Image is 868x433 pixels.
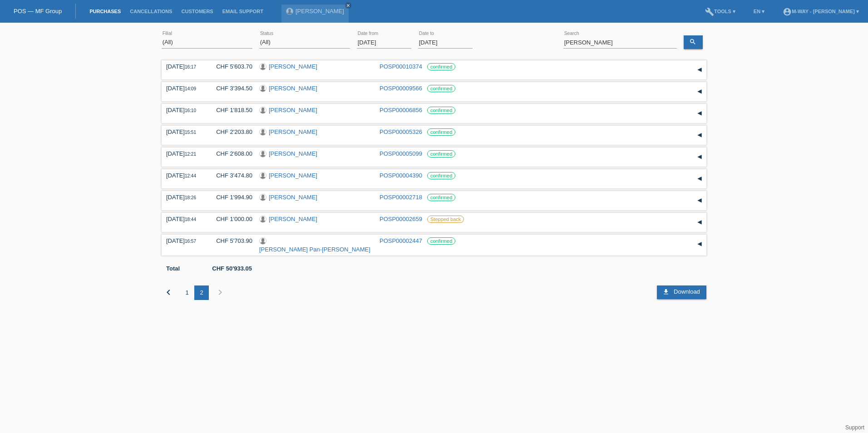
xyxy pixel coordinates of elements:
[380,128,422,135] a: POSP00005326
[693,216,706,229] div: expand/collapse
[296,8,344,15] a: [PERSON_NAME]
[209,63,252,70] div: CHF 5'603.70
[209,107,252,113] div: CHF 1'818.50
[215,287,226,298] i: chevron_right
[85,9,125,14] a: Purchases
[693,128,706,142] div: expand/collapse
[662,288,670,295] i: download
[705,7,714,16] i: build
[166,63,202,70] div: [DATE]
[14,8,62,15] a: POS — MF Group
[345,2,351,9] a: close
[689,38,696,45] i: search
[166,85,202,92] div: [DATE]
[783,7,792,16] i: account_circle
[209,150,252,157] div: CHF 2'608.00
[166,150,202,157] div: [DATE]
[380,150,422,157] a: POSP00005099
[427,128,455,136] label: confirmed
[269,172,317,179] a: [PERSON_NAME]
[166,194,202,201] div: [DATE]
[693,194,706,207] div: expand/collapse
[427,216,464,223] label: Stepped back
[427,172,455,179] label: confirmed
[180,285,194,300] div: 1
[209,237,252,244] div: CHF 5'703.90
[269,216,317,222] a: [PERSON_NAME]
[749,9,769,14] a: EN ▾
[166,237,202,244] div: [DATE]
[177,9,218,14] a: Customers
[185,195,196,200] span: 18:26
[166,128,202,135] div: [DATE]
[166,265,180,272] b: Total
[185,86,196,91] span: 14:09
[657,285,706,299] a: download Download
[166,216,202,222] div: [DATE]
[185,130,196,135] span: 15:51
[693,63,706,77] div: expand/collapse
[380,63,422,70] a: POSP00010374
[185,239,196,244] span: 16:57
[700,9,740,14] a: buildTools ▾
[693,150,706,164] div: expand/collapse
[380,85,422,92] a: POSP00009566
[209,172,252,179] div: CHF 3'474.80
[166,172,202,179] div: [DATE]
[845,424,864,431] a: Support
[209,194,252,201] div: CHF 1'994.90
[269,85,317,92] a: [PERSON_NAME]
[269,128,317,135] a: [PERSON_NAME]
[684,35,703,49] a: search
[346,3,350,8] i: close
[269,194,317,201] a: [PERSON_NAME]
[380,237,422,244] a: POSP00002447
[693,172,706,186] div: expand/collapse
[269,107,317,113] a: [PERSON_NAME]
[674,288,700,295] span: Download
[212,265,252,272] b: CHF 50'933.05
[269,63,317,70] a: [PERSON_NAME]
[185,108,196,113] span: 16:10
[185,217,196,222] span: 18:44
[427,150,455,157] label: confirmed
[185,173,196,178] span: 12:44
[427,85,455,92] label: confirmed
[778,9,863,14] a: account_circlem-way - [PERSON_NAME] ▾
[125,9,177,14] a: Cancellations
[259,246,370,253] a: [PERSON_NAME] Pan-[PERSON_NAME]
[427,194,455,201] label: confirmed
[693,107,706,120] div: expand/collapse
[693,85,706,98] div: expand/collapse
[194,285,209,300] div: 2
[163,287,174,298] i: chevron_left
[427,107,455,114] label: confirmed
[185,64,196,69] span: 16:17
[427,237,455,245] label: confirmed
[269,150,317,157] a: [PERSON_NAME]
[166,107,202,113] div: [DATE]
[209,85,252,92] div: CHF 3'394.50
[218,9,268,14] a: Email Support
[209,216,252,222] div: CHF 1'000.00
[380,194,422,201] a: POSP00002718
[427,63,455,70] label: confirmed
[380,172,422,179] a: POSP00004390
[209,128,252,135] div: CHF 2'203.80
[380,216,422,222] a: POSP00002659
[185,152,196,157] span: 12:21
[693,237,706,251] div: expand/collapse
[380,107,422,113] a: POSP00006856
